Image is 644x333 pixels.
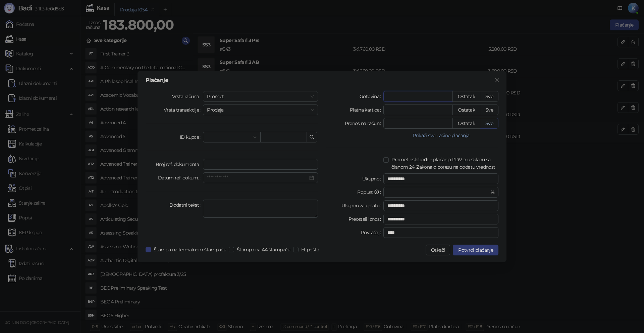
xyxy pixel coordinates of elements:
[203,200,318,218] textarea: Dodatni tekst
[350,105,383,115] label: Platna kartica
[458,247,493,253] span: Potvrdi plaćanje
[452,105,480,115] button: Ostatak
[234,246,293,253] span: Štampa na A4 štampaču
[169,200,203,210] label: Dodatni tekst
[453,245,498,255] button: Potvrdi plaćanje
[146,78,498,83] div: Plaćanje
[383,131,498,139] button: Prikaži sve načine plaćanja
[158,172,203,183] label: Datum ref. dokum.
[341,200,383,211] label: Ukupno za uplatu
[387,187,489,197] input: Popust
[164,105,203,115] label: Vrsta transakcije
[492,78,502,83] span: Zatvori
[360,91,383,102] label: Gotovina
[362,173,384,184] label: Ukupno
[492,75,502,86] button: Close
[357,187,383,198] label: Popust
[207,174,308,181] input: Datum ref. dokum.
[494,78,500,83] span: close
[480,105,498,115] button: Sve
[203,159,318,170] input: Broj ref. dokumenta
[172,91,203,102] label: Vrsta računa
[299,246,322,253] span: El. pošta
[348,214,384,224] label: Preostali iznos
[156,159,203,170] label: Broj ref. dokumenta
[480,118,498,129] button: Sve
[452,91,480,102] button: Ostatak
[452,118,480,129] button: Ostatak
[480,91,498,102] button: Sve
[207,91,314,101] span: Promet
[361,227,383,238] label: Povraćaj
[207,105,314,115] span: Prodaja
[345,118,384,129] label: Prenos na račun
[151,246,229,253] span: Štampa na termalnom štampaču
[389,156,498,171] span: Promet oslobođen plaćanja PDV-a u skladu sa članom 24. Zakona o porezu na dodatu vrednost
[180,132,203,142] label: ID kupca
[426,245,450,255] button: Otkaži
